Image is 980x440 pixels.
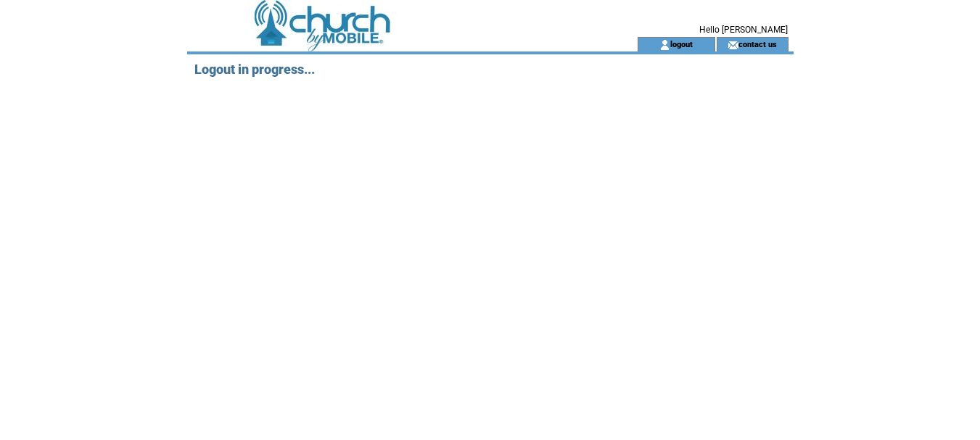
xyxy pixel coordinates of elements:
img: contact_us_icon.gif [728,39,738,51]
a: contact us [738,39,777,49]
span: Logout in progress... [194,62,315,77]
span: Hello [PERSON_NAME] [699,25,788,35]
a: logout [670,39,693,49]
img: account_icon.gif [659,39,670,51]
